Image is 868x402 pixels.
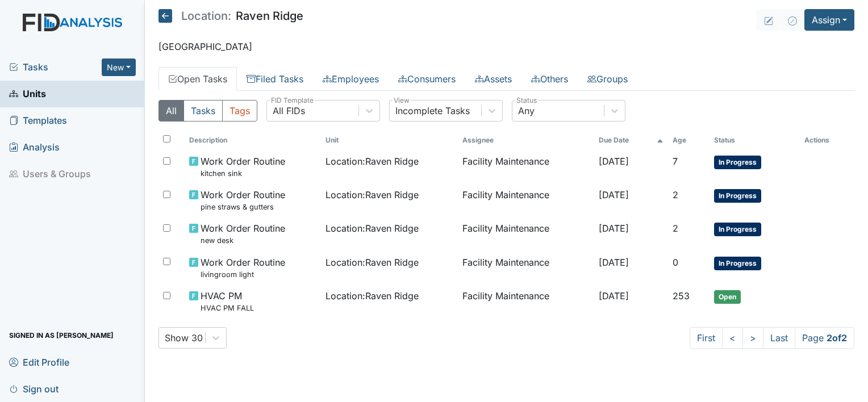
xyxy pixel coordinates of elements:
[9,326,114,344] span: Signed in as [PERSON_NAME]
[599,189,629,200] span: [DATE]
[181,10,231,22] span: Location:
[465,67,521,91] a: Assets
[458,150,594,183] td: Facility Maintenance
[599,257,629,268] span: [DATE]
[165,331,203,345] div: Show 30
[795,327,854,349] span: Page
[158,67,237,91] a: Open Tasks
[201,303,254,313] small: HVAC PM FALL
[668,131,710,150] th: Toggle SortBy
[158,100,854,349] div: Open Tasks
[763,327,795,349] a: Last
[722,327,743,349] a: <
[102,58,136,76] button: New
[201,269,285,280] small: livingroom light
[690,327,854,349] nav: task-pagination
[185,131,321,150] th: Toggle SortBy
[458,251,594,284] td: Facility Maintenance
[714,290,741,304] span: Open
[9,139,60,156] span: Analysis
[673,257,678,268] span: 0
[201,289,254,313] span: HVAC PM HVAC PM FALL
[599,223,629,234] span: [DATE]
[325,289,419,303] span: Location : Raven Ridge
[714,189,761,203] span: In Progress
[9,380,59,397] span: Sign out
[458,217,594,250] td: Facility Maintenance
[201,154,285,179] span: Work Order Routine kitchen sink
[201,202,285,212] small: pine straws & gutters
[389,67,465,91] a: Consumers
[201,168,285,179] small: kitchen sink
[599,290,629,301] span: [DATE]
[673,156,678,167] span: 7
[325,154,419,168] span: Location : Raven Ridge
[710,131,800,150] th: Toggle SortBy
[673,290,690,301] span: 253
[742,327,763,349] a: >
[578,67,637,91] a: Groups
[325,221,419,235] span: Location : Raven Ridge
[521,67,578,91] a: Others
[458,284,594,318] td: Facility Maintenance
[9,112,67,129] span: Templates
[183,100,223,122] button: Tasks
[673,223,678,234] span: 2
[714,257,761,270] span: In Progress
[273,104,305,118] div: All FIDs
[800,131,854,150] th: Actions
[201,256,285,280] span: Work Order Routine livingroom light
[690,327,723,349] a: First
[9,60,102,74] a: Tasks
[804,9,854,31] button: Assign
[9,353,69,371] span: Edit Profile
[458,131,594,150] th: Assignee
[714,223,761,236] span: In Progress
[325,256,419,269] span: Location : Raven Ridge
[163,135,170,143] input: Toggle All Rows Selected
[201,235,285,246] small: new desk
[237,67,313,91] a: Filed Tasks
[827,332,847,344] strong: 2 of 2
[518,104,535,118] div: Any
[158,40,854,53] p: [GEOGRAPHIC_DATA]
[594,131,668,150] th: Toggle SortBy
[9,85,46,103] span: Units
[458,183,594,217] td: Facility Maintenance
[395,104,470,118] div: Incomplete Tasks
[222,100,257,122] button: Tags
[158,100,184,122] button: All
[673,189,678,200] span: 2
[201,221,285,246] span: Work Order Routine new desk
[158,100,257,122] div: Type filter
[201,188,285,212] span: Work Order Routine pine straws & gutters
[313,67,389,91] a: Employees
[325,188,419,202] span: Location : Raven Ridge
[714,156,761,169] span: In Progress
[321,131,457,150] th: Toggle SortBy
[158,9,303,23] h5: Raven Ridge
[599,156,629,167] span: [DATE]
